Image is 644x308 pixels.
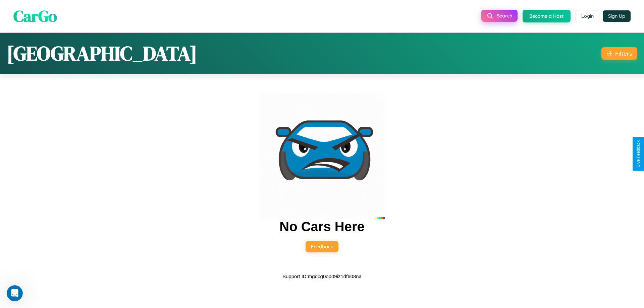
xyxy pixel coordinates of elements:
[601,47,637,60] button: Filters
[603,10,631,22] button: Sign Up
[7,285,23,301] iframe: Intercom live chat
[636,140,641,168] div: Give Feedback
[306,241,338,252] button: Feedback
[615,50,632,57] div: Filters
[481,10,518,22] button: Search
[259,93,385,219] img: car
[13,5,57,27] span: CarGo
[282,272,362,281] p: Support ID: mgqcg0op09iz1df608na
[497,13,512,19] span: Search
[523,10,571,22] button: Become a Host
[7,40,197,67] h1: [GEOGRAPHIC_DATA]
[279,219,364,234] h2: No Cars Here
[576,10,599,22] button: Login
